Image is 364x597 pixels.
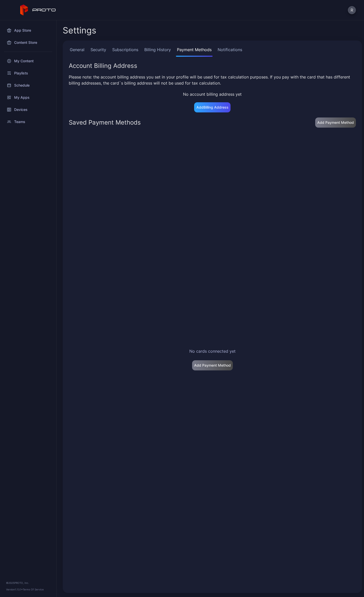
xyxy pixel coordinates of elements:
[3,104,53,116] a: Devices
[3,24,53,36] a: App Store
[217,47,243,57] a: Notifications
[69,47,85,57] a: General
[189,348,236,354] div: No cards connected yet
[89,47,107,57] a: Security
[3,55,53,67] a: My Content
[143,47,172,57] a: Billing History
[69,74,356,86] div: Please note: the account billing address you set in your profile will be used for tax calculation...
[315,117,356,128] button: Add Payment Method
[348,6,356,14] button: R
[194,102,231,112] button: AddBilling Address
[194,363,231,367] div: Add Payment Method
[111,47,139,57] a: Subscriptions
[3,36,53,49] a: Content Store
[6,581,50,585] div: © 2025 PROTO, Inc.
[3,116,53,128] a: Teams
[63,26,96,35] h2: Settings
[3,79,53,91] a: Schedule
[176,47,213,57] a: Payment Methods
[192,360,233,370] button: Add Payment Method
[69,63,356,69] div: Account Billing Address
[69,91,356,97] p: No account billing address yet
[317,121,354,125] div: Add Payment Method
[196,105,229,109] div: Add Billing Address
[3,67,53,79] a: Playlists
[3,91,53,104] a: My Apps
[23,588,44,591] a: Terms Of Service
[6,588,23,591] span: Version 1.13.1 •
[69,120,141,126] div: Saved Payment Methods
